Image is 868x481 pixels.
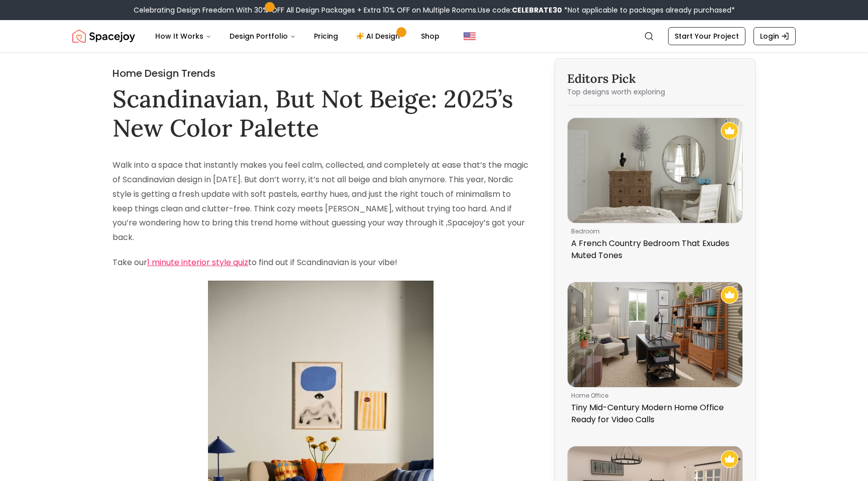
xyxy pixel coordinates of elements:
h2: Home Design Trends [113,66,528,80]
img: Tiny Mid-Century Modern Home Office Ready for Video Calls [568,282,742,387]
p: Walk into a space that instantly makes you feel calm, collected, and completely at ease that’s th... [113,158,528,245]
button: Design Portfolio [222,26,304,46]
img: Recommended Spacejoy Design - Focal Point Headboard: Modern Transitional Bedroom [721,450,738,468]
img: A French Country Bedroom That Exudes Muted Tones [568,118,742,223]
span: Use code: [478,5,562,15]
img: Recommended Spacejoy Design - Tiny Mid-Century Modern Home Office Ready for Video Calls [721,286,738,304]
p: Take our to find out if Scandinavian is your vibe! [113,256,528,270]
p: home office [571,392,735,400]
a: Pricing [306,26,346,46]
img: United States [464,30,476,42]
img: Spacejoy Logo [72,26,135,46]
a: AI Design [348,26,411,46]
h1: Scandinavian, But Not Beige: 2025’s New Color Palette [113,84,528,142]
a: Start Your Project [668,27,745,45]
a: Spacejoy [72,26,135,46]
a: Tiny Mid-Century Modern Home Office Ready for Video CallsRecommended Spacejoy Design - Tiny Mid-C... [567,282,743,430]
button: How It Works [147,26,220,46]
p: Tiny Mid-Century Modern Home Office Ready for Video Calls [571,402,735,426]
a: 1 minute interior style quiz [147,257,248,268]
nav: Global [72,20,796,52]
span: *Not applicable to packages already purchased* [562,5,735,15]
a: Shop [413,26,448,46]
a: A French Country Bedroom That Exudes Muted TonesRecommended Spacejoy Design - A French Country Be... [567,117,743,266]
p: Top designs worth exploring [567,87,743,97]
img: Recommended Spacejoy Design - A French Country Bedroom That Exudes Muted Tones [721,122,738,140]
nav: Main [147,26,448,46]
b: CELEBRATE30 [512,5,562,15]
p: A French Country Bedroom That Exudes Muted Tones [571,237,735,262]
div: Celebrating Design Freedom With 30% OFF All Design Packages + Extra 10% OFF on Multiple Rooms. [134,5,735,15]
h3: Editors Pick [567,71,743,87]
a: Login [753,27,796,45]
p: bedroom [571,227,735,235]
